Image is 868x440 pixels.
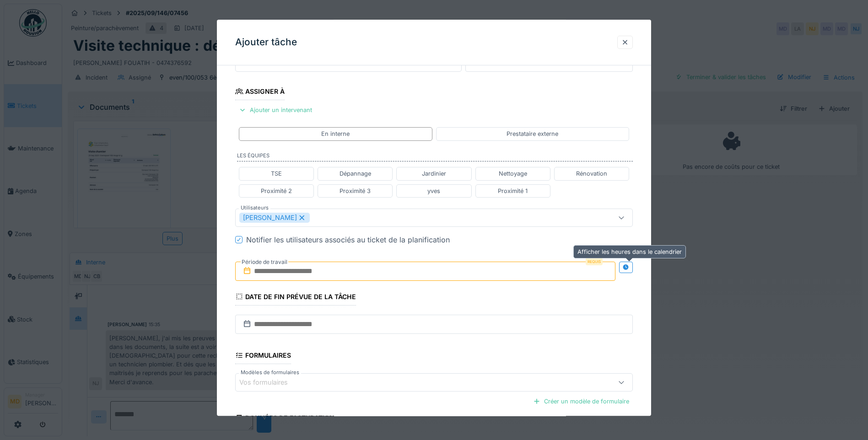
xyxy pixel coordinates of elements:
div: [PERSON_NAME] [239,213,310,223]
div: Créer un modèle de formulaire [529,395,633,408]
label: Utilisateurs [239,204,270,212]
div: Proximité 3 [340,187,371,195]
div: Formulaires [235,349,291,364]
h3: Ajouter tâche [235,37,297,48]
div: Requis [586,258,603,265]
div: Vos formulaires [239,377,301,387]
label: Modèles de formulaires [239,369,301,376]
div: Proximité 2 [261,187,292,195]
div: Données de facturation [235,411,334,427]
div: Prestataire externe [507,130,558,139]
div: Jardinier [422,170,446,178]
div: yves [427,187,440,195]
div: Date de fin prévue de la tâche [235,290,356,306]
div: Rénovation [576,170,607,178]
div: Nettoyage [499,170,527,178]
label: Période de travail [241,257,288,267]
div: Afficher les heures dans le calendrier [573,245,686,258]
div: TSE [271,170,282,178]
div: Assigner à [235,85,285,100]
div: Proximité 1 [498,187,528,195]
div: En interne [321,130,350,139]
label: Les équipes [237,152,633,162]
div: Dépannage [340,170,371,178]
div: Notifier les utilisateurs associés au ticket de la planification [246,234,450,245]
div: Ajouter un intervenant [235,104,316,116]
